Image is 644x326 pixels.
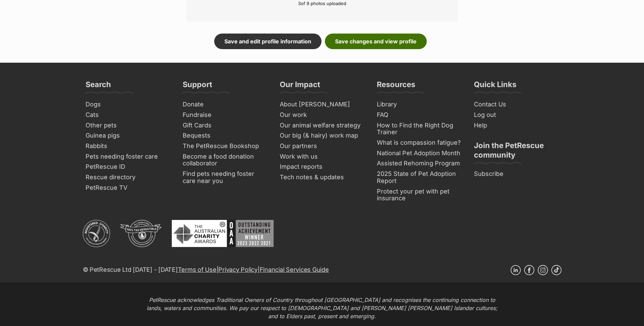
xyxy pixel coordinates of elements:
[83,110,173,120] a: Cats
[374,169,464,186] a: 2025 State of Pet Adoption Report
[277,120,367,131] a: Our animal welfare strategy
[524,265,534,275] a: Facebook
[83,162,173,172] a: PetRescue ID
[83,220,110,247] img: ACNC
[83,265,329,274] p: © PetRescue Ltd [DATE] - [DATE] | |
[374,120,464,138] a: How to Find the Right Dog Trainer
[471,120,562,131] a: Help
[374,158,464,169] a: Assisted Rehoming Program
[298,1,301,6] span: 3
[374,148,464,159] a: National Pet Adoption Month
[197,0,448,7] p: of 9 photos uploaded
[277,172,367,183] a: Tech notes & updates
[183,80,212,93] h3: Support
[83,172,173,183] a: Rescue directory
[325,34,427,49] a: Save changes and view profile
[180,130,270,141] a: Bequests
[277,151,367,162] a: Work with us
[214,34,321,49] a: Save and edit profile information
[180,120,270,131] a: Gift Cards
[83,120,173,131] a: Other pets
[86,80,111,93] h3: Search
[538,265,548,275] a: Instagram
[180,141,270,151] a: The PetRescue Bookshop
[218,266,257,273] a: Privacy Policy
[374,99,464,110] a: Library
[277,99,367,110] a: About [PERSON_NAME]
[277,110,367,120] a: Our work
[83,130,173,141] a: Guinea pigs
[471,110,562,120] a: Log out
[144,296,500,320] p: PetRescue acknowledges Traditional Owners of Country throughout [GEOGRAPHIC_DATA] and recognises ...
[511,265,521,275] a: Linkedin
[120,220,162,247] img: DGR
[180,99,270,110] a: Donate
[474,80,516,93] h3: Quick Links
[551,265,562,275] a: TikTok
[474,141,559,164] h3: Join the PetRescue community
[83,183,173,193] a: PetRescue TV
[471,169,562,179] a: Subscribe
[374,138,464,148] a: What is compassion fatigue?
[260,266,329,273] a: Financial Services Guide
[83,151,173,162] a: Pets needing foster care
[180,169,270,186] a: Find pets needing foster care near you
[172,220,274,247] img: Australian Charity Awards - Outstanding Achievement Winner 2023 - 2022 - 2021
[83,141,173,151] a: Rabbits
[83,99,173,110] a: Dogs
[178,266,217,273] a: Terms of Use
[277,141,367,151] a: Our partners
[374,186,464,204] a: Protect your pet with pet insurance
[180,151,270,169] a: Become a food donation collaborator
[280,80,320,93] h3: Our Impact
[277,162,367,172] a: Impact reports
[377,80,415,93] h3: Resources
[471,99,562,110] a: Contact Us
[180,110,270,120] a: Fundraise
[374,110,464,120] a: FAQ
[277,130,367,141] a: Our big (& hairy) work map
